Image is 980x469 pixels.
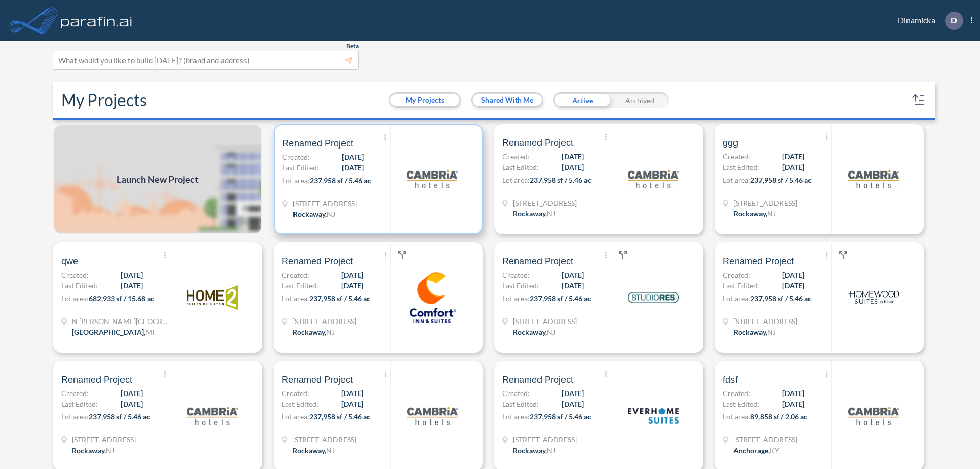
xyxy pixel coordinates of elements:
[562,269,584,280] span: [DATE]
[547,209,555,218] span: NJ
[750,176,812,184] span: 237,958 sf / 5.46 ac
[282,137,353,150] span: Renamed Project
[723,294,750,303] span: Lot area:
[733,328,767,336] span: Rockaway ,
[282,255,353,267] span: Renamed Project
[530,294,591,303] span: 237,958 sf / 5.46 ac
[407,390,458,441] img: logo
[513,327,555,337] div: Rockaway, NJ
[187,272,238,323] img: logo
[187,390,238,441] img: logo
[342,152,364,162] span: [DATE]
[723,151,750,162] span: Created:
[628,154,679,205] img: logo
[121,388,143,399] span: [DATE]
[341,399,363,409] span: [DATE]
[723,280,759,291] span: Last Edited:
[473,94,542,106] button: Shared With Me
[723,269,750,280] span: Created:
[341,269,363,280] span: [DATE]
[89,294,154,303] span: 682,933 sf / 15.68 ac
[562,162,584,172] span: [DATE]
[326,328,335,336] span: NJ
[407,154,458,205] img: logo
[530,412,591,421] span: 237,958 sf / 5.46 ac
[883,12,972,30] div: Dinamicka
[341,280,363,291] span: [DATE]
[502,294,530,303] span: Lot area:
[750,294,812,303] span: 237,958 sf / 5.46 ac
[346,42,359,51] span: Beta
[513,445,555,456] div: Rockaway, NJ
[309,294,371,303] span: 237,958 sf / 5.46 ac
[72,328,145,336] span: [GEOGRAPHIC_DATA] ,
[553,92,611,108] div: Active
[292,445,335,456] div: Rockaway, NJ
[723,374,738,386] span: fdsf
[502,137,573,149] span: Renamed Project
[513,208,555,219] div: Rockaway, NJ
[310,176,371,185] span: 237,958 sf / 5.46 ac
[72,445,114,456] div: Rockaway, NJ
[767,328,776,336] span: NJ
[782,388,804,399] span: [DATE]
[293,198,357,209] span: 321 Mt Hope Ave
[547,446,555,455] span: NJ
[513,434,577,445] span: 321 Mt Hope Ave
[782,162,804,172] span: [DATE]
[282,388,309,399] span: Created:
[292,446,326,455] span: Rockaway ,
[782,399,804,409] span: [DATE]
[145,328,154,336] span: MI
[59,10,134,31] img: logo
[733,434,797,445] span: 1899 Evergreen Rd
[61,399,98,409] span: Last Edited:
[53,124,262,234] a: Launch New Project
[502,151,530,162] span: Created:
[547,328,555,336] span: NJ
[723,176,750,184] span: Lot area:
[611,92,669,108] div: Archived
[782,280,804,291] span: [DATE]
[723,399,759,409] span: Last Edited:
[723,137,738,149] span: ggg
[342,162,364,173] span: [DATE]
[530,176,591,184] span: 237,958 sf / 5.46 ac
[513,446,547,455] span: Rockaway ,
[767,209,776,218] span: NJ
[61,269,89,280] span: Created:
[513,328,547,336] span: Rockaway ,
[733,316,797,327] span: 321 Mt Hope Ave
[502,176,530,184] span: Lot area:
[327,210,335,218] span: NJ
[326,446,335,455] span: NJ
[733,445,779,456] div: Anchorage, KY
[72,327,154,337] div: Grand Rapids, MI
[770,446,779,455] span: KY
[513,209,547,218] span: Rockaway ,
[513,198,577,208] span: 321 Mt Hope Ave
[282,399,318,409] span: Last Edited:
[782,151,804,162] span: [DATE]
[723,388,750,399] span: Created:
[848,390,899,441] img: logo
[61,90,147,110] h2: My Projects
[89,412,150,421] span: 237,958 sf / 5.46 ac
[502,399,539,409] span: Last Edited:
[117,172,199,186] span: Launch New Project
[513,316,577,327] span: 321 Mt Hope Ave
[502,388,530,399] span: Created:
[502,162,539,172] span: Last Edited:
[292,327,335,337] div: Rockaway, NJ
[733,327,776,337] div: Rockaway, NJ
[733,446,770,455] span: Anchorage ,
[848,154,899,205] img: logo
[951,16,957,25] p: D
[282,294,309,303] span: Lot area:
[733,208,776,219] div: Rockaway, NJ
[628,390,679,441] img: logo
[562,399,584,409] span: [DATE]
[61,294,89,303] span: Lot area:
[848,272,899,323] img: logo
[502,280,539,291] span: Last Edited:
